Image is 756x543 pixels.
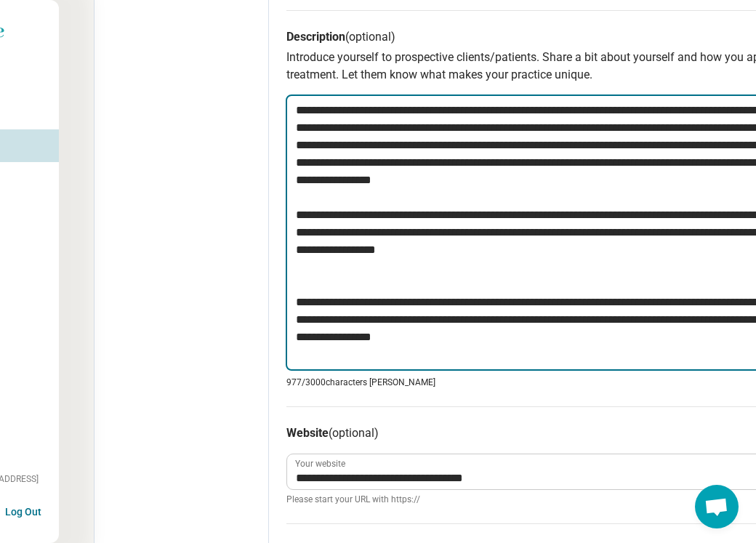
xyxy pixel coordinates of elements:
[345,30,395,44] span: (optional)
[5,504,41,516] button: Log Out
[695,485,739,528] div: Open chat
[295,459,345,468] label: Your website
[329,426,379,440] span: (optional)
